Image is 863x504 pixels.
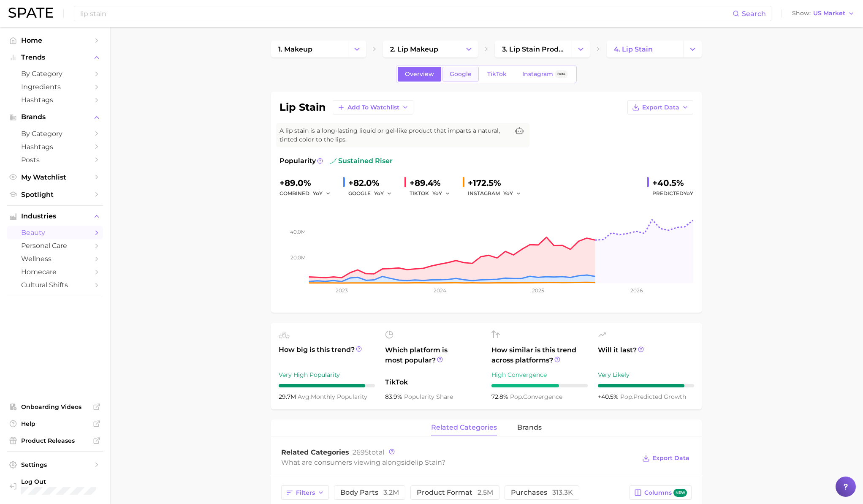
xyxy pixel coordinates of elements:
[460,41,478,57] button: Change Category
[813,11,845,16] span: US Market
[383,41,460,57] a: 2. lip makeup
[620,393,633,400] abbr: popularity index
[630,287,643,294] tspan: 2026
[572,41,590,57] button: Change Category
[510,393,562,400] span: convergence
[644,489,687,497] span: Columns
[21,255,89,263] span: wellness
[7,400,103,413] a: Onboarding Videos
[79,6,733,21] input: Search here for a brand, industry, or ingredient
[7,417,103,430] a: Help
[742,10,766,18] span: Search
[7,93,103,106] a: Hashtags
[598,345,694,365] span: Will it last?
[348,41,366,57] button: Change Category
[333,100,413,114] button: Add to Watchlist
[21,281,89,289] span: cultural shifts
[627,100,693,114] button: Export Data
[7,458,103,471] a: Settings
[410,176,456,190] div: +89.4%
[385,345,481,373] span: Which platform is most popular?
[313,190,323,197] span: YoY
[415,458,442,466] span: lip stain
[598,384,694,387] div: 9 / 10
[417,489,493,496] span: product format
[7,265,103,278] a: homecare
[281,457,636,468] div: What are consumers viewing alongside ?
[405,71,434,78] span: Overview
[7,252,103,265] a: wellness
[478,488,493,496] span: 2.5m
[614,45,653,53] span: 4. lip stain
[21,36,89,44] span: Home
[330,158,337,164] img: sustained riser
[491,384,588,387] div: 7 / 10
[7,188,103,201] a: Spotlight
[515,67,575,82] a: InstagramBeta
[390,45,438,53] span: 2. lip makeup
[21,83,89,91] span: Ingredients
[7,171,103,184] a: My Watchlist
[21,437,89,444] span: Product Releases
[21,461,89,469] span: Settings
[630,485,692,500] button: Columnsnew
[431,424,497,431] span: related categories
[21,130,89,138] span: by Category
[21,229,89,237] span: beauty
[398,67,441,82] a: Overview
[279,345,375,365] span: How big is this trend?
[404,393,453,400] span: popularity share
[7,475,103,497] a: Log out. Currently logged in with e-mail cmartinez@elfbeauty.com.
[271,41,348,57] a: 1. makeup
[410,188,456,199] div: TIKTOK
[21,212,89,220] span: Industries
[7,140,103,153] a: Hashtags
[347,104,399,111] span: Add to Watchlist
[7,111,103,123] button: Brands
[7,80,103,93] a: Ingredients
[281,448,349,456] span: Related Categories
[7,127,103,140] a: by Category
[652,188,693,199] span: Predicted
[280,156,316,166] span: Popularity
[532,287,544,294] tspan: 2025
[7,153,103,166] a: Posts
[281,485,329,500] button: Filters
[503,188,521,199] button: YoY
[353,448,369,456] span: 2695
[298,393,311,400] abbr: average
[487,71,507,78] span: TikTok
[385,393,404,400] span: 83.9%
[557,71,565,78] span: Beta
[21,54,89,61] span: Trends
[21,268,89,276] span: homecare
[790,8,857,19] button: ShowUS Market
[491,345,588,365] span: How similar is this trend across platforms?
[280,126,509,144] span: A lip stain is a long-lasting liquid or gel-like product that imparts a natural, tinted color to ...
[432,190,442,197] span: YoY
[21,420,89,428] span: Help
[280,188,337,199] div: combined
[21,156,89,164] span: Posts
[279,384,375,387] div: 9 / 10
[21,403,89,411] span: Onboarding Videos
[620,393,686,400] span: predicted growth
[491,370,588,380] div: High Convergence
[7,34,103,47] a: Home
[21,96,89,104] span: Hashtags
[495,41,572,57] a: 3. lip stain products
[673,489,687,497] span: new
[607,41,684,57] a: 4. lip stain
[684,190,693,196] span: YoY
[8,8,53,18] img: SPATE
[279,393,298,400] span: 29.7m
[7,434,103,447] a: Product Releases
[21,113,89,121] span: Brands
[330,156,393,166] span: sustained riser
[503,190,513,197] span: YoY
[7,210,103,223] button: Industries
[792,11,811,16] span: Show
[21,143,89,151] span: Hashtags
[7,51,103,64] button: Trends
[280,176,337,190] div: +89.0%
